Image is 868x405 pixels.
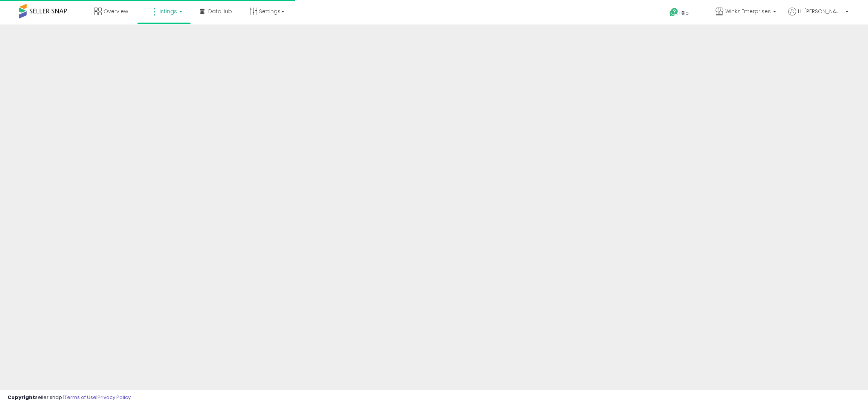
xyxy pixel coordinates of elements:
span: Listings [157,8,177,15]
span: Hi [PERSON_NAME] [798,8,843,15]
span: Overview [104,8,128,15]
a: Hi [PERSON_NAME] [788,8,848,24]
span: DataHub [208,8,232,15]
a: Help [664,2,703,24]
span: Winkz Enterprises [725,8,771,15]
span: Help [679,10,689,16]
i: Get Help [669,8,679,17]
